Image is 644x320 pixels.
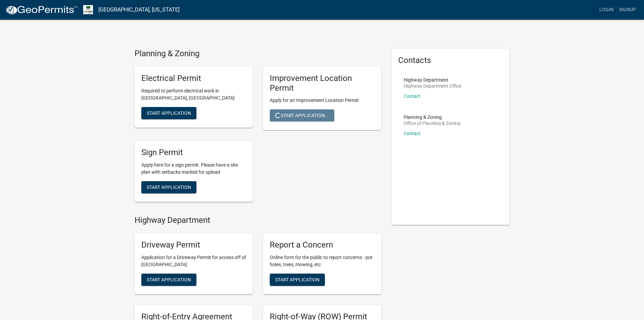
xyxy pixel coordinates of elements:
[135,49,381,59] h4: Planning & Zoning
[270,97,375,104] p: Apply for an Improvement Location Permit
[275,113,329,118] span: Start Application...
[141,240,246,250] h5: Driveway Permit
[270,274,325,286] button: Start Application
[83,5,93,14] img: Morgan County, Indiana
[147,185,191,190] span: Start Application
[404,93,421,99] a: Contact
[404,78,461,82] p: Highway Department
[404,84,461,88] p: Highway Department Office
[141,87,246,102] p: Required to perform electrical work in [GEOGRAPHIC_DATA], [GEOGRAPHIC_DATA]
[616,3,639,16] a: Signup
[147,110,191,115] span: Start Application
[98,4,180,16] a: [GEOGRAPHIC_DATA], [US_STATE]
[141,107,196,119] button: Start Application
[270,73,375,93] h5: Improvement Location Permit
[147,277,191,282] span: Start Application
[141,181,196,193] button: Start Application
[141,73,246,83] h5: Electrical Permit
[141,148,246,157] h5: Sign Permit
[404,131,421,136] a: Contact
[270,240,375,250] h5: Report a Concern
[135,215,381,225] h4: Highway Department
[270,254,375,268] p: Online form for the public to report concerns - pot holes, trees, mowing, etc.
[141,162,246,176] p: Apply here for a sign permit. Please have a site plan with setbacks marked for upload
[404,115,460,120] p: Planning & Zoning
[141,274,196,286] button: Start Application
[398,56,503,65] h5: Contacts
[404,121,460,126] p: Office of Planning & Zoning
[141,254,246,268] p: Application for a Driveway Permit for access off of [GEOGRAPHIC_DATA]
[597,3,616,16] a: Login
[270,109,334,122] button: Start Application...
[275,277,319,282] span: Start Application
